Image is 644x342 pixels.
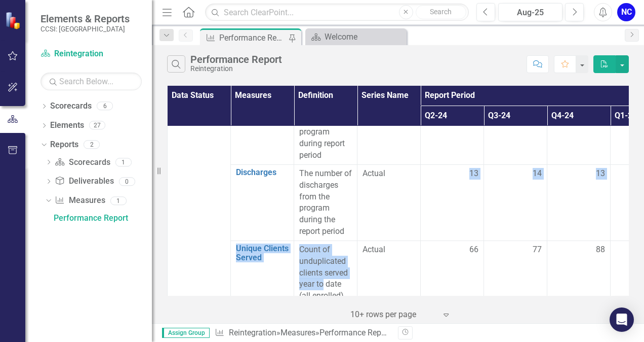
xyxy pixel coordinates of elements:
[421,164,484,241] td: Double-Click to Edit
[498,3,562,21] button: Aug-25
[596,244,605,256] span: 88
[50,100,92,112] a: Scorecards
[299,92,352,161] div: Count of enrollments into the program during report period
[280,328,315,337] a: Measures
[484,164,547,241] td: Double-Click to Edit
[51,210,152,226] a: Performance Report
[231,164,294,241] td: Double-Click to Edit Right Click for Context Menu
[610,307,634,332] div: Open Intercom Messenger
[41,25,130,33] small: CCSI: [GEOGRAPHIC_DATA]
[325,30,404,43] div: Welcome
[469,168,478,180] span: 13
[416,5,466,19] button: Search
[299,244,352,302] p: Count of unduplicated clients served year to date (all enrolled)
[219,31,286,44] div: Performance Report
[115,158,132,166] div: 1
[231,241,294,305] td: Double-Click to Edit Right Click for Context Menu
[110,196,127,205] div: 1
[502,7,559,19] div: Aug-25
[484,241,547,305] td: Double-Click to Edit
[363,244,415,256] span: Actual
[97,102,113,111] div: 6
[596,168,605,180] span: 13
[421,88,484,164] td: Double-Click to Edit
[533,244,542,256] span: 77
[5,11,23,29] img: ClearPoint Strategy
[190,54,282,65] div: Performance Report
[190,65,282,73] div: Reintegration
[363,168,415,180] span: Actual
[54,214,152,223] div: Performance Report
[162,328,210,338] span: Assign Group
[55,157,110,168] a: Scorecards
[421,241,484,305] td: Double-Click to Edit
[50,139,78,151] a: Reports
[119,177,135,186] div: 0
[84,140,100,149] div: 2
[484,88,547,164] td: Double-Click to Edit
[299,168,352,237] div: The number of discharges from the program during the report period
[617,3,635,21] button: NC
[469,244,478,256] span: 66
[533,168,542,180] span: 14
[236,244,289,262] a: Unique Clients Served
[236,168,289,177] a: Discharges
[547,88,611,164] td: Double-Click to Edit
[319,328,391,337] div: Performance Report
[547,164,611,241] td: Double-Click to Edit
[50,120,84,131] a: Elements
[89,121,105,130] div: 27
[55,195,105,207] a: Measures
[547,241,611,305] td: Double-Click to Edit
[229,328,276,337] a: Reintegration
[41,73,142,90] input: Search Below...
[231,88,294,164] td: Double-Click to Edit Right Click for Context Menu
[215,327,390,339] div: » »
[430,8,452,16] span: Search
[55,176,113,187] a: Deliverables
[41,13,130,25] span: Elements & Reports
[308,30,404,43] a: Welcome
[205,4,469,21] input: Search ClearPoint...
[41,48,142,60] a: Reintegration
